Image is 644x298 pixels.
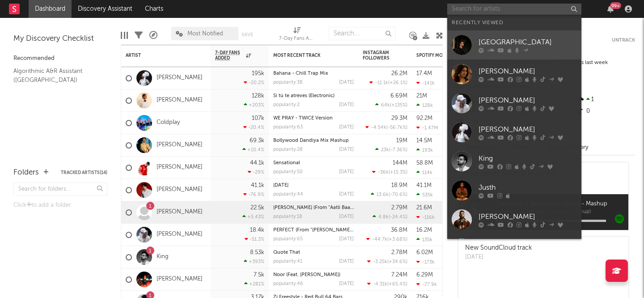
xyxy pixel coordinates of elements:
[372,237,387,242] span: -44.7k
[273,94,335,98] a: Si tú te atreves (Electronic)
[447,89,581,118] a: [PERSON_NAME]
[273,170,303,175] div: popularity: 50
[381,148,389,153] span: 23k
[416,53,483,58] div: Spotify Monthly Listeners
[391,115,407,121] div: 29.3M
[244,259,264,264] div: +393 %
[452,17,577,28] div: Recently Viewed
[447,205,581,234] a: [PERSON_NAME]
[447,4,581,15] input: Search for artists
[273,250,300,255] a: Quote That
[273,80,303,85] div: popularity: 38
[273,53,340,58] div: Most Recent Track
[416,192,433,198] div: 535k
[416,115,432,121] div: 92.2M
[13,167,39,178] div: Folders
[250,138,264,144] div: 69.3k
[279,34,315,44] div: 7-Day Fans Added (7-Day Fans Added)
[391,205,407,211] div: 2.79M
[339,125,354,130] div: [DATE]
[273,71,354,76] div: Bahana - Chill Trap Mix
[607,5,614,13] button: 99+
[393,160,407,166] div: 144M
[187,31,223,37] span: Most Notified
[479,153,577,164] div: King
[273,237,303,242] div: popularity: 65
[366,236,407,242] div: ( )
[391,103,406,108] span: +135 %
[479,66,577,77] div: [PERSON_NAME]
[416,237,432,243] div: 135k
[339,80,354,85] div: [DATE]
[254,272,264,278] div: 7.5k
[479,182,577,193] div: Justh
[242,214,264,220] div: +5.43 %
[13,53,107,64] div: Recommended
[273,161,300,166] a: Sensational
[250,160,264,166] div: 44.1k
[273,205,354,210] div: Jalim Savkar (From "Aatli Baatmi Futlii") (Original Motion Picture Soundtrack)
[273,281,303,286] div: popularity: 46
[339,281,354,286] div: [DATE]
[375,147,407,153] div: ( )
[242,147,264,153] div: +10.4 %
[251,183,264,188] div: 41.1k
[273,94,354,98] div: Si tú te atreves (Electronic)
[373,260,387,264] span: -3.25k
[250,250,264,255] div: 8.53k
[416,160,433,166] div: 58.8M
[273,71,328,76] a: Bahana - Chill Trap Mix
[367,281,407,287] div: ( )
[273,192,303,197] div: popularity: 44
[388,125,406,130] span: -56.7k %
[416,227,432,233] div: 16.2M
[390,170,406,175] span: +15.3 %
[363,50,394,61] div: Instagram Followers
[273,116,354,121] div: WE PRAY - TWICE Version
[13,34,107,44] div: My Discovery Checklist
[479,124,577,135] div: [PERSON_NAME]
[371,192,407,197] div: ( )
[273,272,354,277] div: Noor (Feat. Shehnaaz Gill)
[447,234,581,263] a: Previas MC´s
[390,192,406,197] span: -70.6 %
[373,214,407,220] div: ( )
[329,27,396,40] input: Search...
[273,183,354,188] div: December 25th
[339,214,354,219] div: [DATE]
[447,30,581,60] a: [GEOGRAPHIC_DATA]
[157,164,203,171] a: [PERSON_NAME]
[248,169,264,175] div: -29 %
[416,170,432,175] div: 114k
[391,183,407,188] div: 18.9M
[157,209,203,216] a: [PERSON_NAME]
[241,32,253,37] button: Save
[252,71,264,77] div: 195k
[416,281,437,287] div: -77.9k
[157,119,180,127] a: Coldplay
[273,102,300,107] div: popularity: 2
[244,281,264,287] div: +281 %
[378,215,389,220] span: 4.8k
[391,272,407,278] div: 7.24M
[369,80,407,85] div: ( )
[245,236,264,242] div: -51.3 %
[447,60,581,89] a: [PERSON_NAME]
[610,2,621,9] div: 99 +
[273,138,349,143] a: Bollywood Dandiya Mix Mashup
[339,170,354,175] div: [DATE]
[416,183,432,188] div: 41.1M
[215,50,244,61] span: 7-Day Fans Added
[273,259,302,264] div: popularity: 41
[390,148,406,153] span: -7.36 %
[479,37,577,47] div: [GEOGRAPHIC_DATA]
[13,200,107,211] div: Click to add a folder.
[252,115,264,121] div: 107k
[273,272,340,277] a: Noor (Feat. [PERSON_NAME])
[377,192,389,197] span: 13.6k
[381,103,390,108] span: 64k
[273,116,333,121] a: WE PRAY - TWICE Version
[391,71,407,77] div: 26.2M
[447,147,581,176] a: King
[13,183,107,196] input: Search for folders...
